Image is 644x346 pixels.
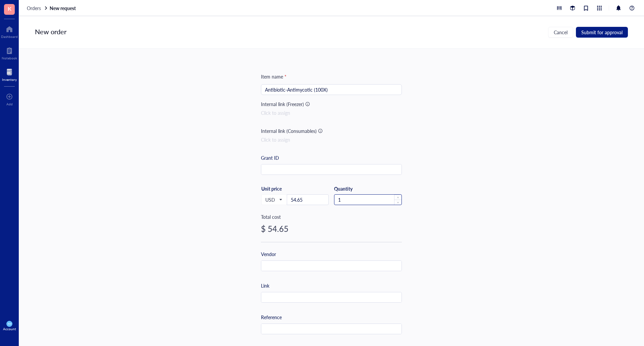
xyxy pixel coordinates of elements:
[397,201,399,204] span: down
[2,67,17,82] a: Inventory
[261,100,304,108] div: Internal link (Freezer)
[261,282,269,289] div: Link
[261,127,317,135] div: Internal link (Consumables)
[8,323,11,325] span: KW
[548,27,573,38] button: Cancel
[1,24,18,39] a: Dashboard
[576,27,628,38] button: Submit for approval
[1,35,18,39] div: Dashboard
[27,5,48,11] a: Orders
[35,27,66,38] div: New order
[261,109,402,116] div: Click to assign
[334,186,402,192] div: Quantity
[8,4,11,13] span: K
[50,5,77,11] a: New request
[27,5,41,11] span: Orders
[394,200,401,205] span: Decrease Value
[2,56,17,60] div: Notebook
[261,213,402,220] div: Total cost
[261,136,402,143] div: Click to assign
[261,223,402,234] div: $ 54.65
[581,30,623,35] span: Submit for approval
[261,186,303,192] div: Unit price
[2,78,17,82] div: Inventory
[2,45,17,60] a: Notebook
[261,73,286,80] div: Item name
[6,102,13,106] div: Add
[265,197,282,203] span: USD
[394,195,401,200] span: Increase Value
[554,30,568,35] span: Cancel
[261,313,282,321] div: Reference
[261,250,276,258] div: Vendor
[397,196,399,199] span: up
[261,154,279,161] div: Grant ID
[3,327,16,331] div: Account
